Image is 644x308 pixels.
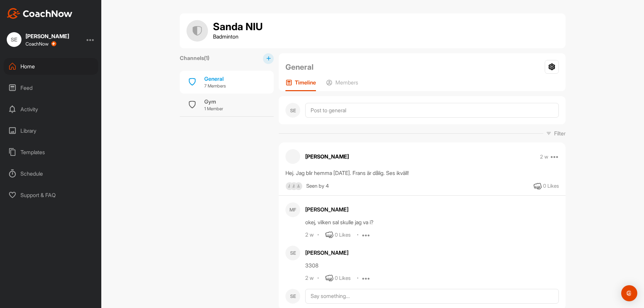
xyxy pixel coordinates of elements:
[305,261,559,269] div: 3308
[335,274,351,282] div: 0 Likes
[4,101,98,118] div: Activity
[285,169,559,177] div: Hej. Jag blir hemma [DATE]. Frans är dålig. Ses ikväll!
[295,79,316,86] p: Timeline
[543,182,559,190] div: 0 Likes
[4,122,98,139] div: Library
[7,32,21,47] div: SE
[4,58,98,75] div: Home
[7,8,72,19] img: CoachNow
[335,79,358,86] p: Members
[305,205,559,213] div: [PERSON_NAME]
[335,231,351,239] div: 0 Likes
[213,33,263,41] p: Badminton
[554,129,566,137] p: Filter
[213,21,263,33] h1: Sanda NIU
[540,153,548,160] p: 2 w
[305,218,559,226] div: okej, vilken sal skulle jag va i?
[285,289,300,304] div: SE
[285,61,314,73] h2: General
[285,182,294,190] img: square_default-ef6cabf814de5a2bf16c804365e32c732080f9872bdf737d349900a9daf73cf9.png
[25,41,56,47] div: CoachNow
[305,275,314,282] div: 2 w
[186,20,208,42] img: group
[4,165,98,182] div: Schedule
[180,54,209,62] label: Channels ( 1 )
[204,98,223,106] div: Gym
[4,144,98,161] div: Templates
[621,285,637,301] div: Open Intercom Messenger
[25,34,69,39] div: [PERSON_NAME]
[305,232,314,238] div: 2 w
[305,152,349,161] p: [PERSON_NAME]
[204,75,226,83] div: General
[305,249,559,257] div: [PERSON_NAME]
[294,182,303,190] img: square_default-ef6cabf814de5a2bf16c804365e32c732080f9872bdf737d349900a9daf73cf9.png
[4,187,98,203] div: Support & FAQ
[204,106,223,112] p: 1 Member
[306,182,329,190] div: Seen by 4
[290,182,298,190] img: square_default-ef6cabf814de5a2bf16c804365e32c732080f9872bdf737d349900a9daf73cf9.png
[285,103,300,118] div: SE
[285,246,300,260] div: SE
[204,83,226,89] p: 7 Members
[285,202,300,217] div: MF
[4,79,98,96] div: Feed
